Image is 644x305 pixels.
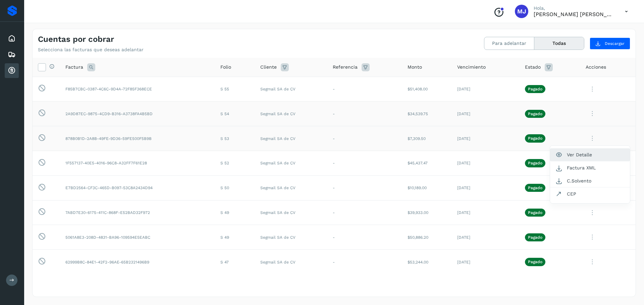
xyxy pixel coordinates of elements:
[5,63,19,78] div: Cuentas por cobrar
[550,148,630,161] button: Ver Detalle
[550,174,630,187] button: C.Solvento
[550,187,630,200] button: CEP
[5,31,19,46] div: Inicio
[550,161,630,174] button: Factura XML
[5,47,19,62] div: Embarques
